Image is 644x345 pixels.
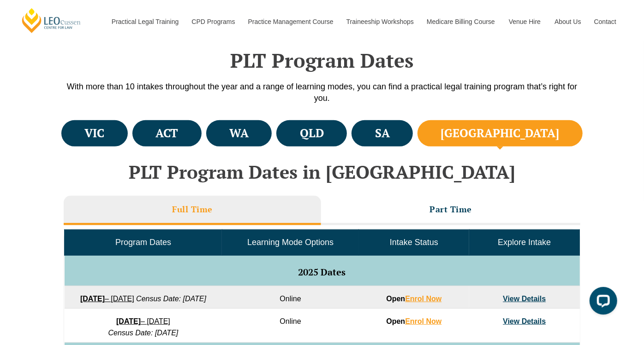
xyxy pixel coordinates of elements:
a: Medicare Billing Course [420,2,502,41]
em: Census Date: [DATE] [136,295,206,303]
h4: VIC [84,126,104,141]
h4: QLD [300,126,324,141]
a: [DATE]– [DATE] [80,295,134,303]
span: 2025 Dates [298,266,346,278]
a: Practical Legal Training [105,2,185,41]
strong: Open [386,317,441,325]
a: [DATE]– [DATE] [116,317,170,325]
span: Learning Mode Options [247,238,334,247]
a: Enrol Now [405,295,441,303]
span: Intake Status [390,238,438,247]
td: Online [222,286,358,309]
a: Traineeship Workshops [340,2,420,41]
strong: Open [386,295,441,303]
em: Census Date: [DATE] [108,329,179,337]
strong: [DATE] [80,295,105,303]
h4: SA [375,126,390,141]
h2: PLT Program Dates in [GEOGRAPHIC_DATA] [59,162,585,182]
a: Venue Hire [502,2,548,41]
iframe: LiveChat chat widget [582,283,621,322]
a: Practice Management Course [241,2,340,41]
h3: Part Time [429,204,472,215]
span: Program Dates [115,238,171,247]
strong: [DATE] [116,317,141,325]
td: Online [222,309,358,343]
a: View Details [503,295,546,303]
p: With more than 10 intakes throughout the year and a range of learning modes, you can find a pract... [59,81,585,104]
a: Contact [587,2,623,41]
a: View Details [503,317,546,325]
h4: [GEOGRAPHIC_DATA] [441,126,560,141]
h3: Full Time [172,204,213,215]
h4: WA [229,126,249,141]
h4: ACT [155,126,178,141]
a: About Us [548,2,587,41]
a: [PERSON_NAME] Centre for Law [21,7,82,34]
a: CPD Programs [185,2,241,41]
h2: PLT Program Dates [59,49,585,72]
span: Explore Intake [498,238,551,247]
a: Enrol Now [405,317,441,325]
